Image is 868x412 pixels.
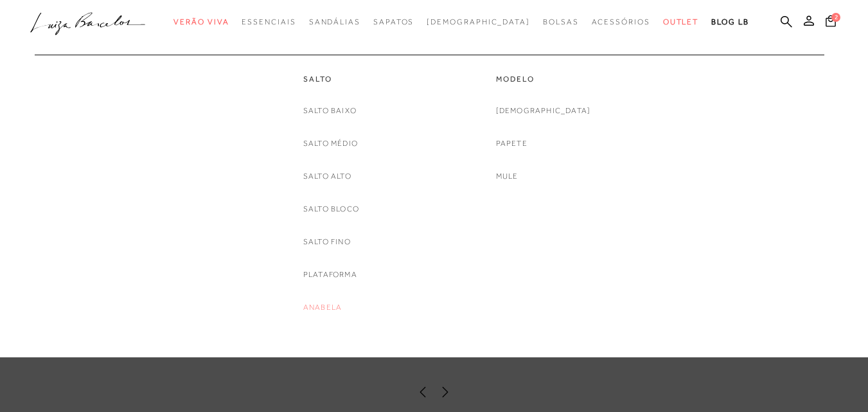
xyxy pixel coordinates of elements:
a: noSubCategoriesText [303,104,357,118]
a: noSubCategoriesText [496,137,527,150]
a: categoryNavScreenReaderText [242,10,296,34]
a: noSubCategoriesText [303,301,342,314]
a: noSubCategoriesText [496,104,591,118]
a: categoryNavScreenReaderText [173,10,229,34]
a: noSubCategoriesText [303,137,358,150]
a: noSubCategoriesText [303,268,357,282]
span: Sandálias [309,17,360,26]
a: categoryNavScreenReaderText [496,74,591,85]
span: Bolsas [543,17,579,26]
button: 2 [822,14,840,31]
a: categoryNavScreenReaderText [303,74,359,85]
span: [DEMOGRAPHIC_DATA] [427,17,530,26]
a: categoryNavScreenReaderText [543,10,579,34]
a: categoryNavScreenReaderText [592,10,650,34]
span: Verão Viva [173,17,229,26]
span: Acessórios [592,17,650,26]
span: Outlet [663,17,699,26]
a: noSubCategoriesText [303,235,351,249]
a: BLOG LB [711,10,748,34]
a: noSubCategoriesText [427,10,530,34]
a: categoryNavScreenReaderText [373,10,414,34]
span: 2 [831,13,840,22]
span: BLOG LB [711,17,748,26]
a: noSubCategoriesText [303,202,359,216]
a: noSubCategoriesText [496,170,518,183]
span: Sapatos [373,17,414,26]
a: noSubCategoriesText [303,170,351,183]
a: categoryNavScreenReaderText [309,10,360,34]
a: categoryNavScreenReaderText [663,10,699,34]
span: Essenciais [242,17,296,26]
